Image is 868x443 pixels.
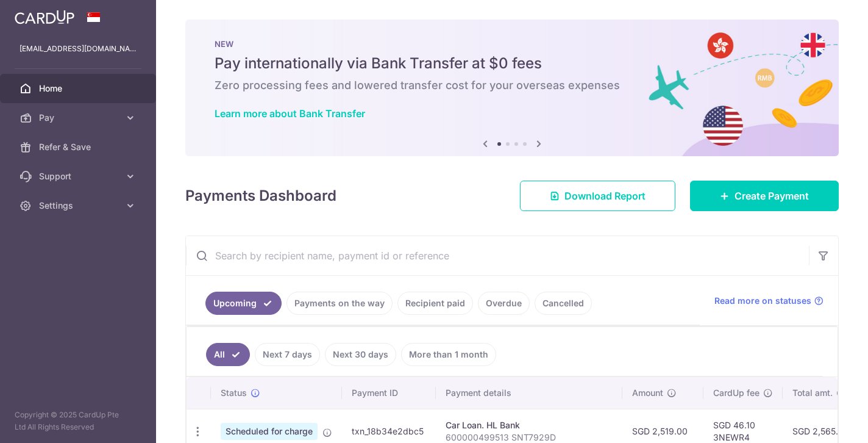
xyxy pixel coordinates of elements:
img: CardUp [15,10,74,24]
th: Payment ID [342,377,436,409]
span: Create Payment [735,189,809,203]
span: Scheduled for charge [221,423,318,440]
span: Support [39,170,119,182]
span: Status [221,387,247,399]
a: Cancelled [535,292,592,315]
a: Payments on the way [286,292,393,315]
div: Car Loan. HL Bank [446,419,613,431]
span: Refer & Save [39,141,119,153]
a: Download Report [520,181,675,211]
p: NEW [215,39,809,49]
a: Recipient paid [397,292,473,315]
th: Payment details [436,377,622,409]
span: Settings [39,200,119,212]
a: Read more on statuses [714,295,824,307]
h5: Pay internationally via Bank Transfer at $0 fees [215,54,809,73]
h6: Zero processing fees and lowered transfer cost for your overseas expenses [215,78,809,93]
span: Read more on statuses [714,295,811,307]
a: Next 7 days [255,343,320,366]
span: Total amt. [792,387,833,399]
a: Upcoming [205,292,282,315]
input: Search by recipient name, payment id or reference [186,236,809,275]
a: Learn more about Bank Transfer [215,107,365,120]
a: Overdue [478,292,530,315]
a: More than 1 month [401,343,496,366]
span: CardUp fee [713,387,759,399]
a: Next 30 days [325,343,396,366]
a: Create Payment [690,181,839,211]
p: [EMAIL_ADDRESS][DOMAIN_NAME] [20,43,137,55]
span: Download Report [564,189,646,203]
a: All [206,343,250,366]
span: Amount [632,387,663,399]
img: Bank transfer banner [185,20,839,156]
h4: Payments Dashboard [185,185,336,207]
span: Pay [39,112,119,124]
span: Home [39,82,119,95]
